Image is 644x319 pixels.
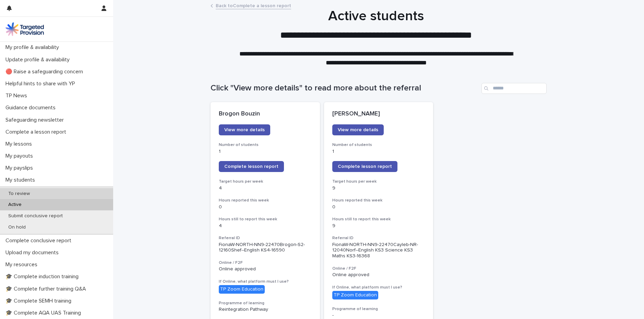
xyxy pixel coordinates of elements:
p: 9 [332,223,425,229]
p: - [332,312,425,318]
h1: Active students [208,8,544,24]
a: View more details [332,124,384,135]
p: Brogon Bouzin [219,110,312,118]
h3: Online / F2F [219,260,312,266]
a: Back toComplete a lesson report [216,1,291,9]
p: 🎓 Complete AQA UAS Training [3,310,86,316]
p: Upload my documents [3,249,64,256]
p: Complete conclusive report [3,237,77,244]
h3: Hours reported this week [219,198,312,203]
p: TP News [3,93,33,99]
p: My resources [3,261,43,268]
p: Reintegration Pathway [219,307,312,312]
p: Helpful hints to share with YP [3,81,81,87]
h3: Number of students [332,142,425,148]
p: 🎓 Complete induction training [3,273,84,280]
p: 0 [219,204,312,210]
p: Complete a lesson report [3,129,72,135]
p: Active [3,202,27,208]
h3: Programme of learning [219,300,312,306]
p: 🎓 Complete SEMH training [3,298,77,304]
span: Complete lesson report [338,164,392,169]
a: View more details [219,124,270,135]
p: My lessons [3,141,37,147]
p: Safeguarding newsletter [3,117,69,123]
h3: Referral ID [219,235,312,241]
p: Update profile & availability [3,57,75,63]
span: Complete lesson report [224,164,278,169]
p: On hold [3,224,31,230]
p: FionaW-NORTH-NN9-22470Brogon-S2-12160Shef--English KS4-16590 [219,242,312,254]
p: 0 [332,204,425,210]
div: TP Zoom Education [332,291,378,299]
p: 🎓 Complete further training Q&A [3,286,92,292]
p: My profile & availability [3,44,64,51]
h3: Target hours per week [332,179,425,184]
div: TP Zoom Education [219,285,265,294]
p: 1 [332,149,425,155]
span: View more details [338,127,378,132]
h3: Hours still to report this week [332,217,425,222]
input: Search [481,83,547,94]
a: Complete lesson report [332,161,397,172]
p: Submit conclusive report [3,213,68,219]
p: 9 [332,185,425,191]
span: View more details [224,127,265,132]
h3: Number of students [219,142,312,148]
h3: If Online, what platform must I use? [332,285,425,290]
h3: Referral ID [332,235,425,241]
p: Guidance documents [3,105,61,111]
a: Complete lesson report [219,161,284,172]
h1: Click "View more details" to read more about the referral [211,83,479,93]
h3: If Online, what platform must I use? [219,279,312,284]
p: 1 [219,149,312,155]
h3: Online / F2F [332,266,425,271]
h3: Hours still to report this week [219,217,312,222]
h3: Programme of learning [332,306,425,312]
p: [PERSON_NAME] [332,110,425,118]
p: 4 [219,223,312,229]
p: Online approved [332,272,425,278]
p: 🔴 Raise a safeguarding concern [3,69,88,75]
p: 4 [219,185,312,191]
p: FionaW-NORTH-NN9-22470Cayleb-NR-12040Norf--English KS3 Science KS3 Maths KS3-16368 [332,242,425,259]
p: My students [3,177,40,183]
h3: Hours reported this week [332,198,425,203]
p: My payslips [3,165,38,171]
img: M5nRWzHhSzIhMunXDL62 [5,22,44,36]
p: My payouts [3,153,38,159]
p: Online approved [219,266,312,272]
h3: Target hours per week [219,179,312,184]
p: To review [3,191,35,197]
